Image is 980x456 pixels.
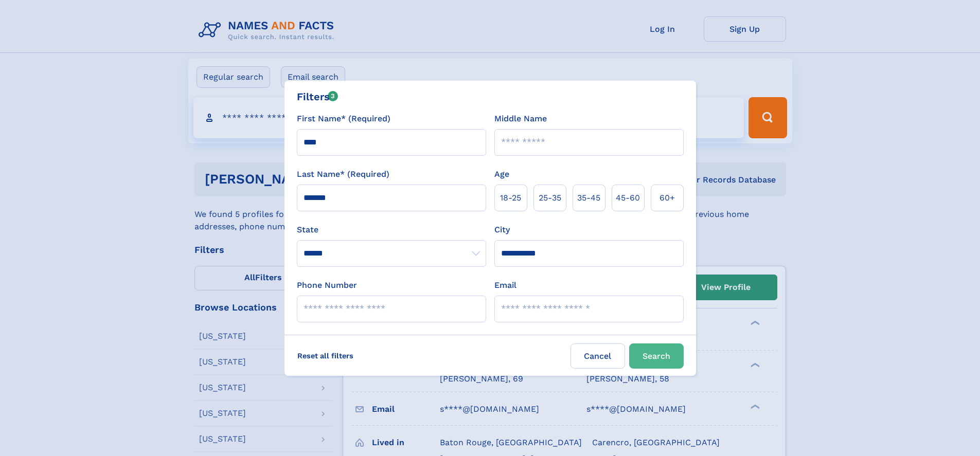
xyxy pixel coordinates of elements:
label: Cancel [571,343,625,369]
label: Middle Name [494,113,547,125]
span: 35‑45 [577,192,600,204]
div: Filters [297,89,338,104]
button: Search [629,343,684,369]
label: Reset all filters [291,343,360,368]
label: State [297,224,486,236]
label: City [494,224,510,236]
span: 25‑35 [539,192,561,204]
label: Phone Number [297,279,357,291]
label: Email [494,279,516,291]
span: 60+ [660,192,675,204]
label: First Name* (Required) [297,113,390,125]
label: Last Name* (Required) [297,168,389,180]
span: 18‑25 [500,192,521,204]
span: 45‑60 [616,192,640,204]
label: Age [494,168,509,180]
